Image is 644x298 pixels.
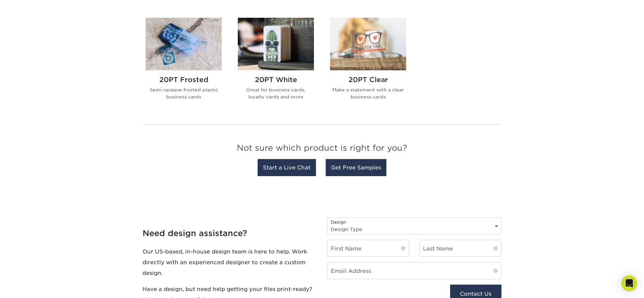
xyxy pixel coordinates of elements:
[621,275,637,291] div: Open Intercom Messenger
[146,18,222,111] a: 20PT Frosted Plastic Cards 20PT Frosted Semi-opaque frosted plastic business cards
[326,159,386,176] a: Get Free Samples
[330,86,406,100] p: Make a statement with a clear business cards
[238,86,314,100] p: Great for business cards, loyalty cards and more
[143,228,317,238] h4: Need design assistance?
[238,18,314,70] img: 20PT White Plastic Cards
[143,138,501,161] h3: Not sure which product is right for you?
[146,76,222,84] h2: 20PT Frosted
[330,76,406,84] h2: 20PT Clear
[330,18,406,111] a: 20PT Clear Plastic Cards 20PT Clear Make a statement with a clear business cards
[330,18,406,70] img: 20PT Clear Plastic Cards
[238,18,314,111] a: 20PT White Plastic Cards 20PT White Great for business cards, loyalty cards and more
[238,76,314,84] h2: 20PT White
[2,278,57,296] iframe: Google Customer Reviews
[258,159,316,176] a: Start a Live Chat
[146,18,222,70] img: 20PT Frosted Plastic Cards
[146,86,222,100] p: Semi-opaque frosted plastic business cards
[143,246,317,278] p: Our US-based, in-house design team is here to help. Work directly with an experienced designer to...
